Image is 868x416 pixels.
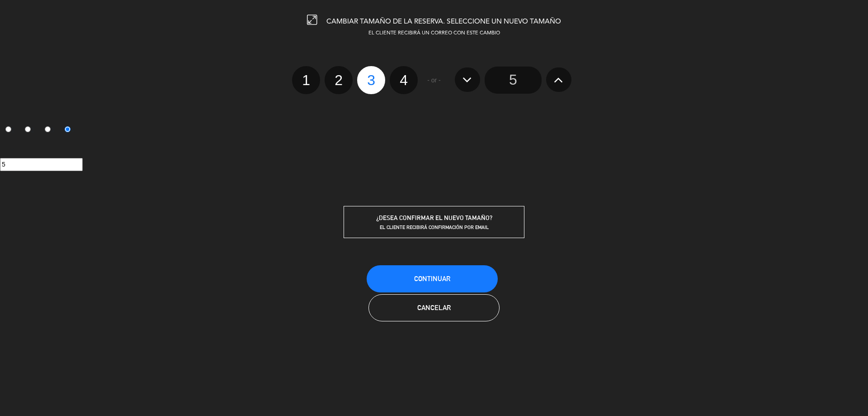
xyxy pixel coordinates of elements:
input: 3 [45,126,51,132]
span: EL CLIENTE RECIBIRÁ CONFIRMACIÓN POR EMAIL [380,224,489,230]
label: 1 [292,66,320,94]
input: 1 [5,126,11,132]
button: Continuar [367,265,498,292]
span: EL CLIENTE RECIBIRÁ UN CORREO CON ESTE CAMBIO [368,31,500,36]
button: Cancelar [368,294,500,321]
input: 4 [65,126,71,132]
span: Cancelar [417,304,451,311]
label: 2 [20,123,40,138]
span: CAMBIAR TAMAÑO DE LA RESERVA. SELECCIONE UN NUEVO TAMAÑO [326,18,561,25]
label: 3 [357,66,385,94]
span: Continuar [414,275,450,282]
label: 4 [390,66,418,94]
span: ¿DESEA CONFIRMAR EL NUEVO TAMAÑO? [376,214,492,221]
label: 2 [325,66,353,94]
label: 4 [59,123,79,138]
span: - or - [427,75,441,86]
input: 2 [25,126,31,132]
label: 3 [40,123,60,138]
